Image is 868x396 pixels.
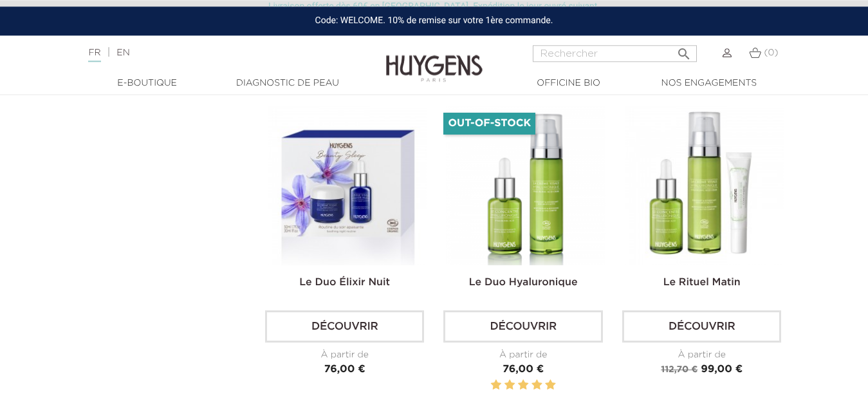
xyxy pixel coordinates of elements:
[446,106,605,265] img: Le Duo Hyaluronique
[116,48,129,57] a: EN
[625,106,784,265] img: Le Rituel Matin
[503,364,544,375] span: 76,00 €
[83,77,212,90] a: E-Boutique
[443,348,602,362] div: À partir de
[622,348,781,362] div: À partir de
[299,278,390,288] a: Le Duo Élixir Nuit
[504,77,633,90] a: Officine Bio
[443,113,535,135] li: Out-of-Stock
[672,41,696,59] button: 
[268,106,427,265] img: Le Duo Élixir Nuit
[663,278,741,288] a: Le Rituel Matin
[661,365,697,374] span: 112,70 €
[531,377,542,393] label: 4
[88,48,100,62] a: FR
[504,377,515,393] label: 2
[223,77,352,90] a: Diagnostic de peau
[545,377,555,393] label: 5
[469,278,578,288] a: Le Duo Hyaluronique
[443,310,602,343] a: Découvrir
[676,42,692,58] i: 
[265,310,424,343] a: Découvrir
[764,48,779,57] span: (0)
[386,34,483,84] img: Huygens
[324,364,365,375] span: 76,00 €
[701,364,743,375] span: 99,00 €
[518,377,528,393] label: 3
[491,377,501,393] label: 1
[622,310,781,343] a: Découvrir
[645,77,773,90] a: Nos engagements
[533,45,697,62] input: Rechercher
[265,348,424,362] div: À partir de
[82,45,352,61] div: |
